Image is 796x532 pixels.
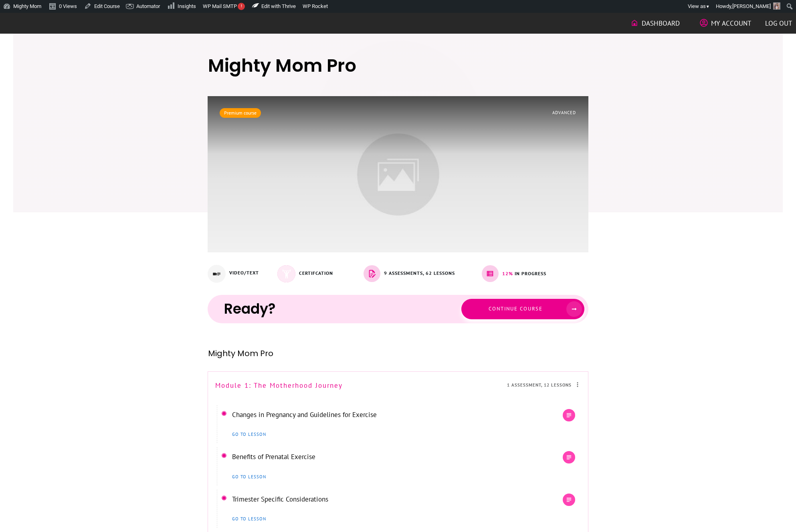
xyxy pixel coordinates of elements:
[384,270,455,276] span: 9 Assessments, 62 Lessons
[232,474,266,480] span: go to lesson
[224,110,257,116] span: Premium course
[507,382,572,388] span: 1 Assessment, 12 Lessons
[299,270,333,276] span: Certifcation
[232,516,266,522] span: go to lesson
[765,16,792,30] a: Log out
[232,452,315,461] a: Benefits of Prenatal Exercise
[230,514,268,524] a: go to lesson
[552,110,576,115] span: Advanced
[642,16,680,30] span: Dashboard
[230,429,268,439] a: go to lesson
[232,410,377,419] a: Changes in Pregnancy and Guidelines for Exercise
[230,472,268,482] a: go to lesson
[461,299,584,319] a: Continue course
[489,305,543,312] span: Continue course
[178,3,196,9] span: Insights
[232,431,266,437] span: go to lesson
[732,3,771,9] span: [PERSON_NAME]
[229,270,259,276] span: Video/Text
[215,381,343,390] a: Module 1: The Motherhood Journey
[700,16,751,30] a: My Account
[224,300,418,318] h1: Ready?
[502,270,513,276] span: 12%
[706,4,710,9] span: ▼
[208,348,273,359] span: Mighty Mom Pro
[711,16,751,30] span: My Account
[208,53,356,78] span: Mighty Mom Pro
[232,495,328,504] a: Trimester Specific Considerations
[515,270,546,276] span: In progress
[238,3,245,10] span: !
[630,16,680,30] a: Dashboard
